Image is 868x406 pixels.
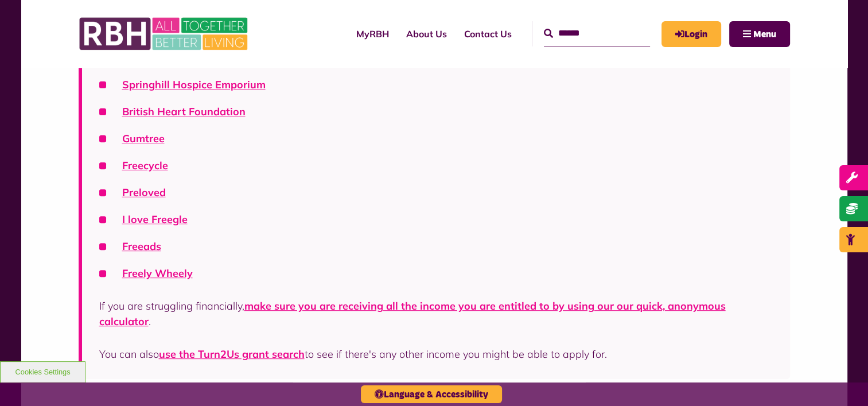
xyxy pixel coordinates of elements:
a: Preloved [122,186,166,199]
button: Language & Accessibility [361,385,502,403]
a: Freecycle [122,159,168,172]
a: British Heart Foundation [122,105,246,118]
iframe: Netcall Web Assistant for live chat [816,354,868,406]
button: Navigation [729,21,790,47]
a: Freeads [122,240,161,253]
a: Gumtree [122,132,165,145]
p: You can also to see if there's any other income you might be able to apply for. [99,346,773,362]
a: Springhill Hospice Emporium [122,78,266,91]
span: Menu [753,30,776,39]
a: make sure you are receiving all the income you are entitled to by using our our quick, anonymous ... [99,299,726,328]
img: RBH [79,11,251,56]
a: Contact Us [456,18,520,49]
a: use the Turn2Us grant search [159,348,305,361]
a: MyRBH [348,18,398,49]
a: About Us [398,18,456,49]
a: I love Freegle [122,213,188,226]
a: Freely Wheely [122,267,193,280]
p: If you are struggling financially, . [99,298,773,329]
a: MyRBH [661,21,721,47]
